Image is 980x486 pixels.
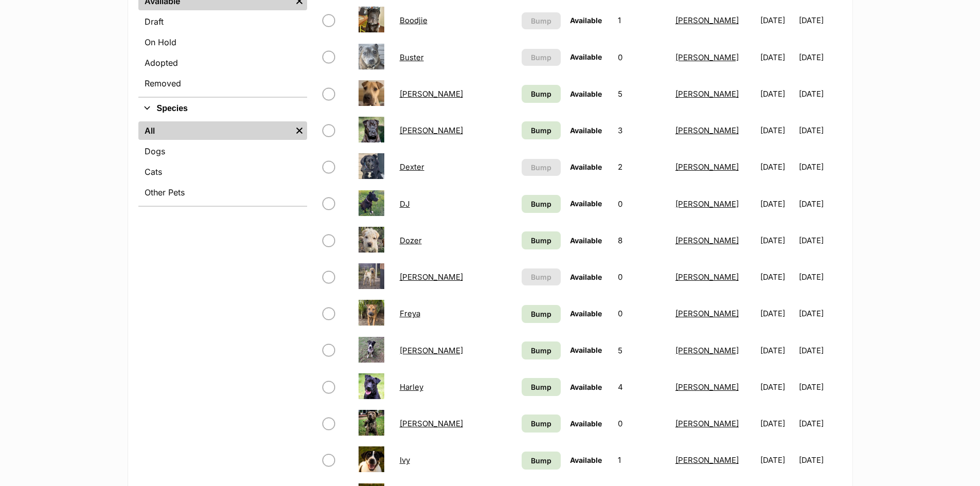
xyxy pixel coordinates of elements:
span: Available [570,89,602,98]
span: Available [570,346,602,354]
td: [DATE] [756,259,798,295]
td: [DATE] [756,296,798,331]
td: 1 [614,442,670,478]
a: [PERSON_NAME] [675,52,739,62]
span: Bump [531,162,551,173]
td: 0 [614,186,670,222]
a: [PERSON_NAME] [675,236,739,245]
a: Boodjie [400,15,427,25]
a: [PERSON_NAME] [400,272,463,282]
span: Bump [531,345,551,356]
a: [PERSON_NAME] [675,272,739,282]
a: Removed [138,74,307,93]
td: [DATE] [756,369,798,405]
td: [DATE] [756,333,798,368]
td: [DATE] [799,186,841,222]
td: 3 [614,113,670,148]
a: Cats [138,163,307,181]
a: Other Pets [138,183,307,202]
span: Bump [531,272,551,282]
span: Available [570,199,602,208]
a: Draft [138,12,307,31]
span: Bump [531,455,551,466]
a: Ivy [400,455,410,465]
a: Bump [522,341,561,359]
td: [DATE] [799,259,841,295]
td: 0 [614,259,670,295]
td: 2 [614,149,670,185]
a: Buster [400,52,424,62]
td: [DATE] [756,3,798,38]
a: Bump [522,452,561,470]
a: Bump [522,378,561,396]
button: Bump [522,49,561,66]
a: [PERSON_NAME] [400,346,463,355]
div: Species [138,119,307,206]
td: 0 [614,40,670,75]
a: On Hold [138,33,307,51]
td: [DATE] [756,40,798,75]
td: 0 [614,406,670,441]
td: [DATE] [799,442,841,478]
td: [DATE] [799,223,841,258]
a: Dogs [138,142,307,160]
a: Freya [400,309,420,318]
td: [DATE] [799,40,841,75]
td: [DATE] [799,149,841,185]
span: Bump [531,418,551,429]
span: Bump [531,309,551,319]
span: Bump [531,125,551,136]
td: 8 [614,223,670,258]
span: Available [570,163,602,171]
a: Bump [522,231,561,249]
a: [PERSON_NAME] [400,89,463,99]
td: 5 [614,76,670,112]
button: Species [138,102,307,115]
td: [DATE] [799,406,841,441]
td: [DATE] [756,113,798,148]
td: [DATE] [799,369,841,405]
a: Bump [522,195,561,213]
a: [PERSON_NAME] [675,162,739,172]
a: [PERSON_NAME] [675,15,739,25]
span: Available [570,309,602,318]
td: 1 [614,3,670,38]
span: Bump [531,199,551,209]
span: Available [570,126,602,135]
span: Bump [531,88,551,99]
span: Available [570,273,602,281]
a: Harley [400,382,423,392]
td: [DATE] [756,186,798,222]
td: [DATE] [756,149,798,185]
td: [DATE] [799,113,841,148]
span: Available [570,456,602,464]
span: Available [570,52,602,61]
a: Dozer [400,236,422,245]
td: [DATE] [799,3,841,38]
a: All [138,121,292,140]
td: [DATE] [756,223,798,258]
a: [PERSON_NAME] [675,419,739,428]
a: [PERSON_NAME] [675,382,739,392]
a: [PERSON_NAME] [675,89,739,99]
a: Bump [522,121,561,139]
a: Remove filter [292,121,307,140]
button: Bump [522,12,561,29]
td: 4 [614,369,670,405]
span: Available [570,383,602,391]
td: [DATE] [756,442,798,478]
td: [DATE] [756,406,798,441]
a: [PERSON_NAME] [675,199,739,209]
a: DJ [400,199,410,209]
button: Bump [522,159,561,176]
td: [DATE] [799,76,841,112]
span: Available [570,236,602,245]
a: Adopted [138,53,307,72]
a: [PERSON_NAME] [675,309,739,318]
a: [PERSON_NAME] [400,419,463,428]
span: Bump [531,235,551,246]
a: Bump [522,415,561,433]
td: 5 [614,333,670,368]
span: Bump [531,382,551,392]
a: Bump [522,305,561,323]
